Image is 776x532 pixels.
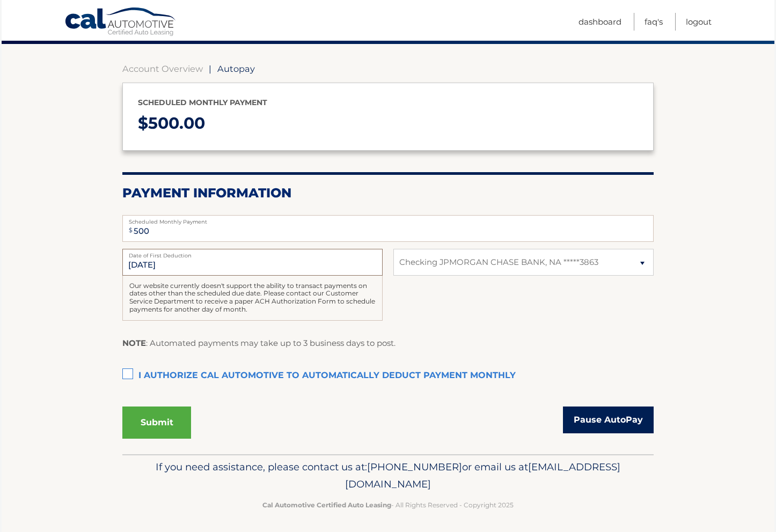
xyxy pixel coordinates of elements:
[563,407,654,433] a: Pause AutoPay
[345,461,620,490] span: [EMAIL_ADDRESS][DOMAIN_NAME]
[122,215,654,224] label: Scheduled Monthly Payment
[129,459,647,493] p: If you need assistance, please contact us at: or email us at
[122,365,654,387] label: I authorize cal automotive to automatically deduct payment monthly
[138,96,638,109] p: Scheduled monthly payment
[209,63,211,74] span: |
[148,113,205,133] span: 500.00
[122,336,396,350] p: : Automated payments may take up to 3 business days to post.
[122,215,654,242] input: Payment Amount
[122,407,191,439] button: Submit
[217,63,255,74] span: Autopay
[138,109,638,138] p: $
[126,218,136,242] span: $
[262,501,391,509] strong: Cal Automotive Certified Auto Leasing
[122,338,146,348] strong: NOTE
[686,13,712,31] a: Logout
[122,63,203,74] a: Account Overview
[122,276,383,321] div: Our website currently doesn't support the ability to transact payments on dates other than the sc...
[129,499,647,511] p: - All Rights Reserved - Copyright 2025
[579,13,621,31] a: Dashboard
[645,13,663,31] a: FAQ's
[367,461,462,473] span: [PHONE_NUMBER]
[122,185,654,201] h2: Payment Information
[64,7,177,38] a: Cal Automotive
[122,249,383,257] label: Date of First Deduction
[122,249,383,276] input: Payment Date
